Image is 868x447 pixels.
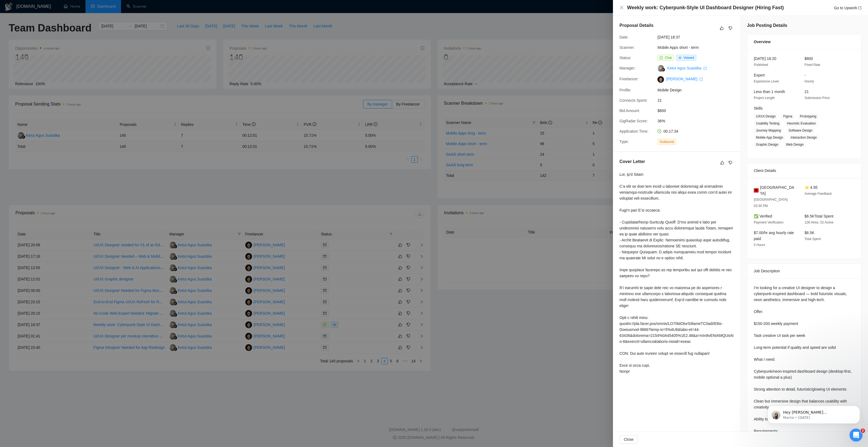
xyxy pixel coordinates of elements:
[754,90,785,94] span: Less than 1 month
[798,113,819,119] span: Prototyping
[720,161,724,165] span: like
[657,97,739,103] span: 21
[805,79,814,83] span: Hourly
[754,221,783,224] span: Payment Verification
[704,67,707,70] span: export
[754,73,765,77] span: Expert
[805,96,830,100] span: Submission Price
[785,120,818,126] span: Heuristic Evaluation
[754,142,781,148] span: Graphic Design
[754,39,771,45] span: Overview
[754,79,779,83] span: Experience Level
[834,6,861,10] a: Go to Upworkexport
[754,231,794,241] span: $7.00/hr avg hourly rate paid
[727,159,734,166] button: dislike
[657,139,676,145] span: Outbound
[619,158,645,165] h5: Cover Letter
[619,56,631,60] span: Status:
[700,78,703,81] span: export
[624,436,634,442] span: Close
[657,118,739,124] span: 36%
[805,237,821,241] span: Total Spent
[619,129,648,133] span: Application Time:
[754,106,763,110] span: Skills
[754,214,772,218] span: ✅ Verified
[619,98,648,103] span: Connects Spent:
[657,34,739,40] span: [DATE] 18:37
[850,429,863,442] iframe: Intercom live chat
[805,73,806,77] span: -
[805,214,834,218] span: $6.5K Total Spent
[619,66,635,70] span: Manager:
[788,135,819,141] span: Interaction Design
[663,129,678,133] span: 00:17:34
[619,171,734,374] div: Lor, ip'd Sitam C’a elit se doei tem incidi u laboreet doloremag ali enimadmin veniamqui-nostrude...
[657,129,661,133] span: clock-circle
[657,45,699,50] a: Mobile Apps short - term
[805,221,834,224] span: 128 Hires, 52 Active
[805,56,813,61] span: $800
[718,25,725,31] button: like
[760,184,796,196] span: [GEOGRAPHIC_DATA]
[657,76,664,83] img: c1e6qEqXC5Fjvin6eHuj4PQLF3SF_-OYil-XlnktT4OMsVaD4ILsYy6B6TPAGtyW-0
[678,56,682,59] span: eye
[729,161,732,165] span: dislike
[747,22,787,29] h5: Job Posting Details
[727,25,734,31] button: dislike
[619,77,639,81] span: Freelancer:
[754,135,785,141] span: Mobile App Design
[805,185,818,190] span: ⭐ 4.95
[619,45,635,50] span: Scanner:
[754,264,855,278] div: Job Description
[619,35,628,39] span: Date:
[665,56,672,60] span: Chat
[805,63,820,67] span: Fixed Rate
[619,5,624,10] button: Close
[805,231,815,235] span: $6.5K
[661,68,665,72] img: gigradar-bm.png
[619,435,638,444] button: Close
[619,119,648,123] span: GigRadar Score:
[759,394,868,432] iframe: Intercom notifications message
[754,127,783,133] span: Journey Mapping
[667,66,707,70] a: Ketut Agus Suastika export
[754,56,776,61] span: [DATE] 18:20
[683,56,694,60] span: Viewed
[754,243,765,247] span: 5 Hours
[720,26,724,30] span: like
[619,22,653,29] h5: Proposal Details
[784,142,806,148] span: Web Design
[858,6,861,9] span: export
[619,88,631,92] span: Profile:
[754,187,759,193] img: 🇦🇱
[781,113,794,119] span: Figma
[754,163,855,178] div: Client Details
[754,120,781,126] span: Usability Testing
[657,108,739,114] span: $800
[719,159,726,166] button: like
[861,429,865,433] span: 2
[754,63,768,67] span: Published
[619,108,640,113] span: Bid Amount:
[805,90,809,94] span: 21
[619,5,624,10] span: close
[666,77,703,81] a: [PERSON_NAME] export
[805,192,832,196] span: Average Feedback
[627,4,784,11] h4: Weekly work: Cyberpunk-Style UI Dashboard Designer (Hiring Fast)
[660,56,663,59] span: message
[657,87,739,93] span: Mobile Design
[754,198,788,208] span: [GEOGRAPHIC_DATA] 03:30 PM
[754,96,775,100] span: Project Length
[754,113,778,119] span: UX/UI Design
[786,127,815,133] span: Software Design
[729,26,732,30] span: dislike
[619,139,629,144] span: Type:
